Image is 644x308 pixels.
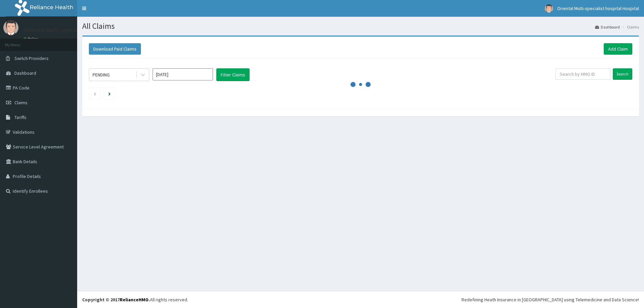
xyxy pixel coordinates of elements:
button: Download Paid Claims [89,43,141,55]
span: Claims [14,100,28,106]
strong: Copyright © 2017 . [82,297,150,303]
a: RelianceHMO [120,297,149,303]
a: Add Claim [604,43,632,55]
span: Tariffs [14,114,26,120]
div: PENDING [93,71,110,78]
span: Oriental Multi-specialist hospital Hospital [557,5,639,11]
button: Filter Claims [216,68,250,81]
a: Next page [108,90,111,97]
p: Oriental Multi-specialist hospital Hospital [23,27,132,33]
a: Previous page [93,90,96,97]
a: Dashboard [595,24,620,30]
li: Claims [621,24,639,30]
span: Dashboard [14,70,36,76]
input: Search by HMO ID [555,68,610,80]
span: Switch Providers [14,55,49,61]
img: User Image [3,20,18,35]
div: Redefining Heath Insurance in [GEOGRAPHIC_DATA] using Telemedicine and Data Science! [462,296,639,303]
svg: audio-loading [351,74,371,95]
img: User Image [545,4,553,13]
footer: All rights reserved. [77,291,644,308]
a: Online [23,37,40,41]
input: Search [613,68,632,80]
input: Select Month and Year [153,68,213,80]
h1: All Claims [82,22,639,30]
